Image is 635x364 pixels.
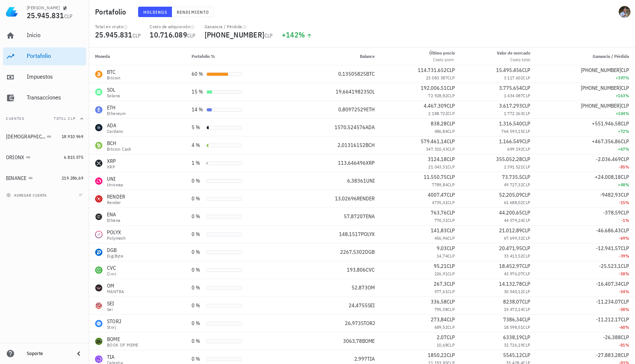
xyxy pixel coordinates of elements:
span: CLP [447,253,455,259]
span: CLP [621,156,629,163]
span: 33.413,52 [504,253,523,259]
span: CLP [447,156,455,163]
span: 336,58 [431,298,447,305]
div: Inicio [27,32,83,39]
span: ADA [365,124,375,131]
div: avatar [619,6,631,18]
span: 770,31 [434,217,447,223]
span: Ganancia / Pérdida [593,53,629,59]
span: [PHONE_NUMBER] [581,85,621,91]
div: +397 [542,74,629,82]
span: 95,21 [434,263,447,269]
div: 60 % [192,70,203,78]
span: 141,83 [431,227,447,234]
a: Transacciones [3,89,86,107]
span: [PHONE_NUMBER] [581,67,621,73]
span: CLP [621,102,629,109]
span: 13,02696 [335,195,357,202]
span: Rendimiento [176,9,209,15]
img: LedgiFi [6,6,18,18]
span: 1.434.087 [504,93,523,98]
div: Polymesh [107,236,126,240]
span: Total CLP [54,116,76,121]
span: 26,973 [345,320,361,327]
span: CLP [447,138,455,145]
th: Ganancia / Pérdida: Sin ordenar. Pulse para ordenar de forma ascendente. [536,47,635,65]
span: CLP [522,156,530,163]
span: CLP [621,174,629,180]
span: 32.726,19 [504,342,523,348]
div: Render [107,200,126,205]
div: [DEMOGRAPHIC_DATA] [6,134,45,140]
span: CLP [523,200,530,205]
div: Portafolio [27,52,83,59]
div: +72 [542,128,629,135]
span: CLP [447,200,455,205]
div: XRP [107,157,116,165]
span: CLP [447,128,455,134]
span: % [625,271,629,276]
a: Impuestos [3,68,86,86]
span: 61.688,02 [504,200,523,205]
span: 1.316.540 [499,120,522,127]
div: Costo total [497,56,530,63]
span: CLP [447,75,455,81]
span: CLP [621,138,629,145]
span: 1850,22 [428,352,447,358]
span: CLP [64,13,73,20]
span: 19,66419823 [336,88,367,95]
span: CLP [523,271,530,276]
span: 4007,47 [428,191,447,198]
span: CLP [447,245,455,252]
span: CLP [522,263,530,269]
button: agregar cuenta [4,191,50,199]
span: 10.716.089 [150,30,187,40]
span: CLP [523,164,530,170]
span: Holdings [143,9,167,15]
span: 3.117.602 [504,75,523,81]
span: CLP [447,209,455,216]
span: 15.495.456 [496,67,522,73]
span: 219.286,69 [62,175,83,181]
div: 0 % [192,248,203,256]
div: -15 [542,199,629,206]
div: POLYX-icon [95,231,102,238]
a: Inicio [3,27,86,45]
span: CVC [366,266,375,273]
span: CLP [133,32,141,39]
span: -12.941,57 [596,245,621,252]
span: 23.083.387 [426,75,447,81]
span: 6,38361 [347,177,366,184]
span: % [625,128,629,134]
div: Total en cripto [95,24,141,30]
span: 18.452,97 [499,263,522,269]
div: Ethena [107,218,120,223]
span: 18.910.969 [62,134,83,139]
span: CLP [621,67,629,73]
span: ENA [366,213,375,220]
span: CLP [447,174,455,180]
div: Civic [107,272,116,276]
span: % [625,182,629,187]
span: CLP [523,93,530,98]
div: Solana [107,94,120,98]
span: 67.699,32 [504,235,523,241]
span: 14,74 [437,253,447,259]
span: 7789,84 [432,182,447,187]
div: Bitcoin [107,76,121,80]
div: Impuestos [27,73,83,80]
div: ETH [107,104,126,111]
span: 699.192 [507,146,523,152]
span: CLP [621,85,629,91]
div: Valor de mercado [497,50,530,56]
span: % [625,146,629,152]
div: 4 % [192,141,203,149]
span: 2.391.521 [504,164,523,170]
div: Ethereum [107,111,126,116]
span: CLP [522,174,530,180]
span: % [299,30,305,40]
span: +24.008,18 [595,174,621,180]
span: 193,806 [347,266,366,273]
div: CVC [107,264,116,272]
div: 14 % [192,106,203,114]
